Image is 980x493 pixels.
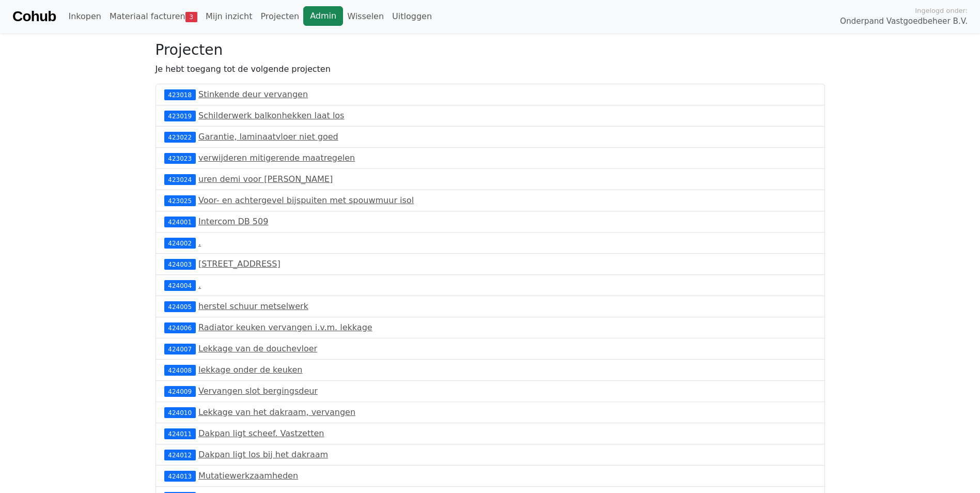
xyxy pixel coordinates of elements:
a: Vervangen slot bergingsdeur [198,386,318,396]
div: 423024 [164,174,196,184]
p: Je hebt toegang tot de volgende projecten [155,63,825,75]
a: Voor- en achtergevel bijspuiten met spouwmuur isol [198,195,414,205]
a: . [198,280,201,290]
div: 423022 [164,132,196,142]
a: Projecten [256,6,303,27]
div: 424001 [164,217,196,227]
div: 423023 [164,153,196,163]
a: Radiator keuken vervangen i.v.m. lekkage [198,322,372,332]
a: . [198,238,201,248]
a: Inkopen [64,6,105,27]
div: 424011 [164,428,196,439]
a: Lekkage van het dakraam, vervangen [198,407,355,417]
div: 423025 [164,195,196,206]
a: [STREET_ADDRESS] [198,259,281,269]
a: Stinkende deur vervangen [198,89,308,99]
div: 424006 [164,322,196,333]
span: Onderpand Vastgoedbeheer B.V. [840,16,968,27]
a: Admin [303,6,343,26]
a: Mutatiewerkzaamheden [198,471,298,481]
div: 424012 [164,450,196,460]
a: Uitloggen [388,6,436,27]
a: Schilderwerk balkonhekken laat los [198,111,344,120]
a: Lekkage van de douchevloer [198,344,317,353]
a: Mijn inzicht [201,6,257,27]
h3: Projecten [155,41,825,59]
div: 424005 [164,301,196,312]
div: 424009 [164,386,196,396]
a: Dakpan ligt scheef. Vastzetten [198,428,324,438]
a: Dakpan ligt los bij het dakraam [198,450,328,459]
a: Cohub [12,4,56,29]
div: 423018 [164,89,196,100]
a: lekkage onder de keuken [198,365,302,375]
div: 424003 [164,259,196,269]
div: 424002 [164,238,196,248]
div: 424007 [164,344,196,354]
div: 424013 [164,471,196,481]
span: Ingelogd onder: [915,6,968,16]
a: Intercom DB 509 [198,217,268,226]
div: 424008 [164,365,196,375]
a: Wisselen [343,6,388,27]
span: 3 [185,12,197,22]
div: 424004 [164,280,196,290]
a: uren demi voor [PERSON_NAME] [198,174,333,184]
div: 424010 [164,407,196,418]
a: Garantie, laminaatvloer niet goed [198,132,338,142]
a: Materiaal facturen3 [105,6,201,27]
a: verwijderen mitigerende maatregelen [198,153,355,163]
a: herstel schuur metselwerk [198,301,308,311]
div: 423019 [164,111,196,121]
